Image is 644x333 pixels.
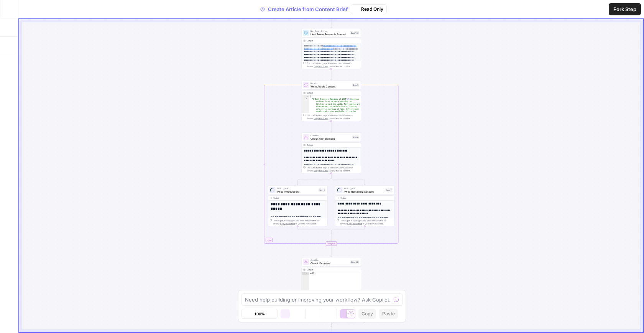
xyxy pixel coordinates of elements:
span: Condition [310,259,349,262]
div: LoopIterationWrite Article ContentStep 5Output[ "# Best Espresso Machines of 2025\n\nEspresso mac... [302,81,361,121]
g: Edge from step_11 to step_6-conditional-end [331,226,365,234]
span: Check if content [310,261,349,265]
span: Write Article Content [310,84,350,88]
span: Run Code · Python [310,30,348,33]
div: 2 [302,98,309,285]
span: Write Introduction [277,190,317,193]
div: This output is too large & has been abbreviated for review. to view the full content. [307,62,359,68]
div: Step 11 [385,188,393,192]
span: Copy the output [314,117,329,120]
div: Step 6 [352,135,359,139]
div: Output [307,39,350,42]
button: Fork Step [609,3,641,15]
button: Paste [379,309,398,319]
div: ConditionCheck if contentStep 141Outputnull [302,257,361,298]
g: Edge from step_6-conditional-end to step_5-iteration-end [331,234,332,241]
span: LLM · gpt-4.1 [277,187,317,190]
g: Edge from step_5 to step_6 [331,121,332,132]
g: Edge from step_1 to step_140 [331,17,332,28]
span: Fork Step [613,5,636,13]
span: Copy the output [314,170,329,172]
span: LLM · gpt-4.1 [344,187,384,190]
button: Copy [358,309,376,319]
div: Output [273,196,317,199]
span: Write Remaining Sections [344,190,384,193]
div: Step 5 [352,83,359,87]
div: Create Article from Content Brief [257,4,387,14]
div: This output is too large & has been abbreviated for review. to view the full content. [307,114,359,120]
div: Output [307,268,350,271]
div: Output [307,143,350,147]
div: This output is too large & has been abbreviated for review. to view the full content. [340,219,393,225]
span: Paste [382,310,395,317]
span: 100% [254,311,265,317]
span: Copy the output [347,223,362,225]
span: Check First Element [310,137,350,140]
g: Edge from step_8 to step_6-conditional-end [298,226,332,234]
div: Complete [302,242,361,246]
g: Edge from step_142 to step_141-conditional-end [331,320,365,327]
div: Step 8 [319,188,326,192]
div: Step 140 [350,31,360,35]
span: Iteration [310,82,350,85]
g: Edge from step_140 to step_5 [331,69,332,80]
div: 1 [302,272,309,275]
span: Condition [310,134,350,137]
g: Edge from step_5-iteration-end to step_141 [331,246,332,257]
span: Read Only [361,6,383,13]
div: This output is too large & has been abbreviated for review. to view the full content. [273,219,326,225]
div: Output [307,91,350,94]
span: Toggle code folding, rows 1 through 3 [307,96,309,98]
span: Copy [361,310,373,317]
span: Copy the output [314,65,329,68]
g: Edge from step_6 to step_11 [331,173,365,185]
span: Copy the output [280,223,295,225]
div: Step 141 [350,260,360,264]
div: Output [340,196,384,199]
g: Edge from step_6 to step_8 [297,173,331,185]
div: 1 [302,96,309,98]
div: This output is too large & has been abbreviated for review. to view the full content. [307,166,359,172]
span: Limit Token Research Amount [310,32,348,36]
div: Complete [326,242,337,246]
